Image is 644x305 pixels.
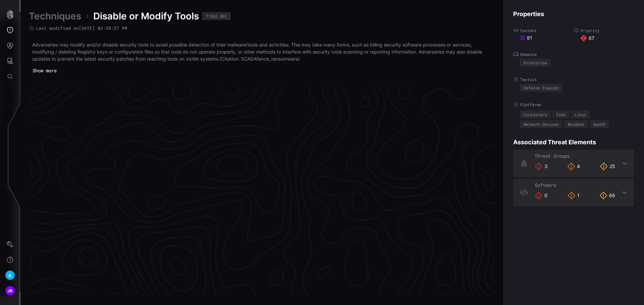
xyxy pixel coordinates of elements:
[93,10,199,22] span: Disable or Modify Tools
[580,35,634,42] div: 67
[513,52,634,57] label: Domains
[535,182,556,188] span: Software
[206,14,227,18] div: T1562.001
[574,28,634,33] label: Priority
[520,35,574,41] div: 81
[513,10,634,18] h4: Properties
[36,25,127,31] span: Last modified on
[0,268,20,283] button: A
[513,28,574,33] label: Content
[7,287,13,294] span: JR
[535,192,547,200] div: 0
[513,138,634,146] h4: Associated Threat Elements
[524,61,547,65] div: Enterprise
[535,153,570,159] span: Threat Groups
[513,102,634,107] label: Platforms
[567,162,580,170] div: 4
[593,122,605,126] div: macOS
[535,162,547,170] div: 3
[524,86,559,90] div: Defense Evasion
[575,112,586,117] div: Linux
[524,112,547,117] div: Containers
[79,25,127,31] time: [DATE] 03:58:57 PM
[0,283,20,298] button: JR
[32,41,492,62] p: Adversaries may modify and/or disable security tools to avoid possible detection of their malware...
[513,77,634,82] label: Tactics
[600,162,615,170] div: 25
[29,66,60,76] button: Show more
[599,192,615,200] div: 66
[8,272,11,279] span: A
[524,122,559,126] div: Network Devices
[568,122,584,126] div: Windows
[568,192,580,200] div: 1
[29,10,81,22] a: Techniques
[556,112,566,117] div: IaaS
